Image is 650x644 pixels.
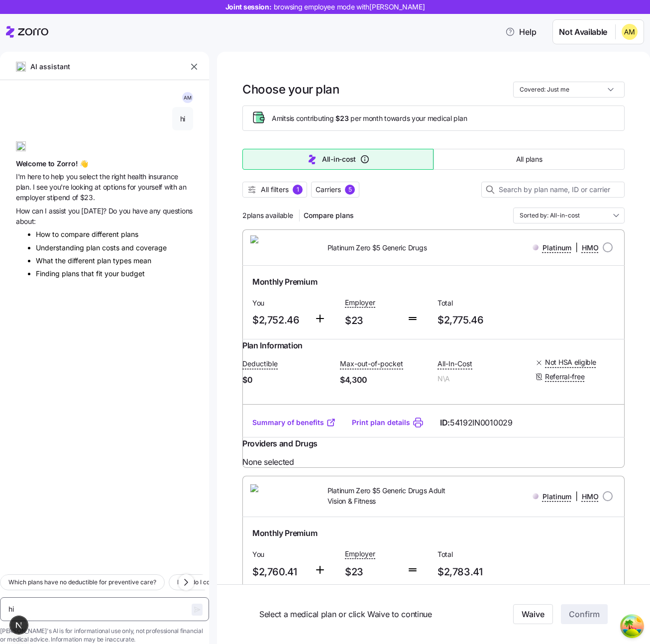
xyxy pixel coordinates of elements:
[327,243,427,253] span: Platinum Zero $5 Generic Drugs
[437,564,522,580] span: $2,783.41
[542,492,571,502] span: Platinum
[68,256,97,265] span: different
[164,183,179,191] span: with
[242,82,339,97] h1: Choose your plan
[242,456,625,468] span: None selected
[352,418,410,428] a: Print plan details
[225,2,425,12] span: Joint session:
[177,577,284,587] span: How do I compare plans by total cost?
[66,172,80,181] span: you
[36,269,62,278] span: Finding
[80,193,95,202] span: $23.
[127,183,138,191] span: for
[345,313,399,329] span: $23
[16,207,32,215] span: How
[179,183,186,191] span: an
[622,24,638,40] img: becec7252b289e15d334c86896fef6dd
[250,484,312,508] img: CareSource
[252,527,317,539] span: Monthly Premium
[79,172,100,181] span: select
[133,256,151,265] span: mean
[81,269,96,278] span: that
[513,208,625,223] input: Order by dropdown
[335,113,348,123] span: $23
[340,374,430,386] span: $4,300
[259,608,489,621] span: Select a medical plan or click Waive to continue
[242,359,278,369] span: Deductible
[121,269,145,278] span: budget
[36,256,55,265] span: What
[121,230,138,238] span: plans
[62,269,81,278] span: plans
[327,486,460,506] span: Platinum Zero $5 Generic Drugs Adult Vision & Fitness
[127,172,148,181] span: health
[242,211,293,220] span: 2 plans available
[272,113,467,123] span: Amits is contributing per month towards your medical plan
[252,276,317,288] span: Monthly Premium
[513,605,553,625] button: Waive
[242,339,303,352] span: Plan Information
[148,172,178,181] span: insurance
[252,564,306,580] span: $2,760.41
[49,207,68,215] span: assist
[304,211,354,220] span: Compare plans
[561,605,608,625] button: Confirm
[16,159,193,168] h1: Welcome to Zorro! 👋
[119,207,132,215] span: you
[105,269,121,278] span: your
[345,185,355,195] div: 5
[111,172,127,181] span: right
[242,374,332,386] span: $0
[136,243,167,252] span: coverage
[52,230,61,238] span: to
[533,241,599,254] div: |
[71,183,95,191] span: looking
[252,549,306,559] span: You
[36,243,86,252] span: Understanding
[542,243,571,253] span: Platinum
[138,183,164,191] span: yourself
[86,243,102,252] span: plan
[61,230,92,238] span: compare
[43,172,51,181] span: to
[32,207,45,215] span: can
[33,183,36,191] span: I
[180,114,185,124] span: hi
[47,193,72,202] span: stipend
[437,359,472,369] span: All-In-Cost
[440,417,513,429] span: ID:
[582,492,599,502] span: HMO
[169,574,292,590] button: How do I compare plans by total cost?
[437,298,522,308] span: Total
[505,26,537,38] span: Help
[16,217,36,225] span: about:
[545,372,584,382] span: Referral-free
[16,62,26,72] img: ai-icon.png
[55,256,68,265] span: the
[16,193,47,202] span: employer
[300,208,358,223] button: Compare plans
[36,230,52,238] span: How
[252,312,306,328] span: $2,752.46
[481,182,625,198] input: Search by plan name, ID or carrier
[132,207,149,215] span: have
[437,374,527,384] span: N\A
[163,207,193,215] span: questions
[100,172,111,181] span: the
[30,61,71,72] span: AI assistant
[72,193,80,202] span: of
[250,235,312,259] img: CareSource
[36,183,49,191] span: see
[569,609,600,621] span: Confirm
[345,298,375,308] span: Employer
[533,490,599,503] div: |
[516,154,542,164] span: All plans
[559,26,607,38] span: Not Available
[322,154,356,164] span: All-in-cost
[340,359,403,369] span: Max-out-of-pocket
[252,418,336,428] a: Summary of benefits
[92,230,121,238] span: different
[252,298,306,308] span: You
[102,243,121,252] span: costs
[97,256,113,265] span: plan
